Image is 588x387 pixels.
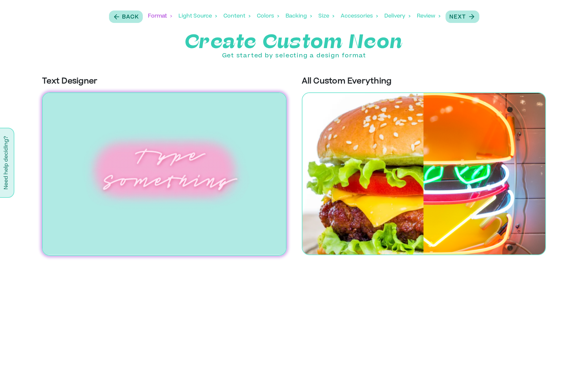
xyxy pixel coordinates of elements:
[318,6,334,26] div: Size
[42,92,286,256] img: Text Designer
[122,13,139,21] p: Back
[257,6,279,26] div: Colors
[384,6,410,26] div: Delivery
[223,6,250,26] div: Content
[417,6,440,26] div: Review
[341,6,378,26] div: Accessories
[178,6,217,26] div: Light Source
[286,6,312,26] div: Backing
[446,11,479,23] button: Next
[109,11,143,23] button: Back
[42,76,286,87] p: Text Designer
[302,92,546,255] img: All Custom Everything
[449,13,466,21] p: Next
[148,6,172,26] div: Format
[302,76,546,87] p: All Custom Everything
